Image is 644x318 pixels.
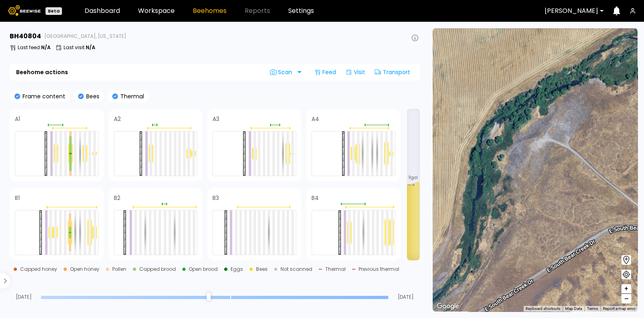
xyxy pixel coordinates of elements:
a: Open this area in Google Maps (opens a new window) [435,301,461,312]
div: Capped honey [20,267,57,272]
button: Map Data [565,306,582,312]
h4: A4 [312,116,319,122]
div: Not scanned [281,267,312,272]
b: N/A [86,44,95,51]
a: Beehomes [193,8,227,14]
button: – [621,294,631,303]
span: Scan [270,69,295,75]
a: Report a map error [603,306,635,311]
img: Beewise logo [8,5,41,16]
p: Thermal [118,94,144,99]
h3: BH 40804 [10,33,41,39]
p: Last feed : [18,45,51,50]
b: N/A [41,44,51,51]
div: Visit [343,66,368,79]
p: Last visit : [64,45,95,50]
button: Keyboard shortcuts [526,306,560,312]
span: – [624,294,629,304]
h4: B2 [114,195,120,201]
p: Bees [84,94,99,99]
div: Open honey [70,267,99,272]
h4: A1 [15,116,20,122]
span: 11 gal [409,176,418,180]
div: Eggs [231,267,243,272]
div: Beta [45,7,62,15]
span: [DATE] [10,295,37,299]
div: Feed [311,66,339,79]
b: Beehome actions [16,69,68,75]
div: Capped brood [139,267,176,272]
h4: B1 [15,195,20,201]
div: Transport [372,66,413,79]
a: Terms (opens in new tab) [587,306,598,311]
div: Bees [256,267,268,272]
div: Pollen [112,267,126,272]
img: Google [435,301,461,312]
span: [DATE] [392,295,420,299]
a: Dashboard [85,8,120,14]
div: Thermal [325,267,346,272]
p: Frame content [20,94,65,99]
h4: A3 [213,116,219,122]
span: Reports [245,8,270,14]
h4: B4 [312,195,319,201]
a: Settings [288,8,314,14]
a: Workspace [138,8,175,14]
h4: B3 [213,195,219,201]
span: [GEOGRAPHIC_DATA], [US_STATE] [44,34,126,39]
h4: A2 [114,116,121,122]
div: Open brood [189,267,218,272]
span: + [624,284,629,294]
button: + [621,284,631,294]
div: Previous thermal [359,267,399,272]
